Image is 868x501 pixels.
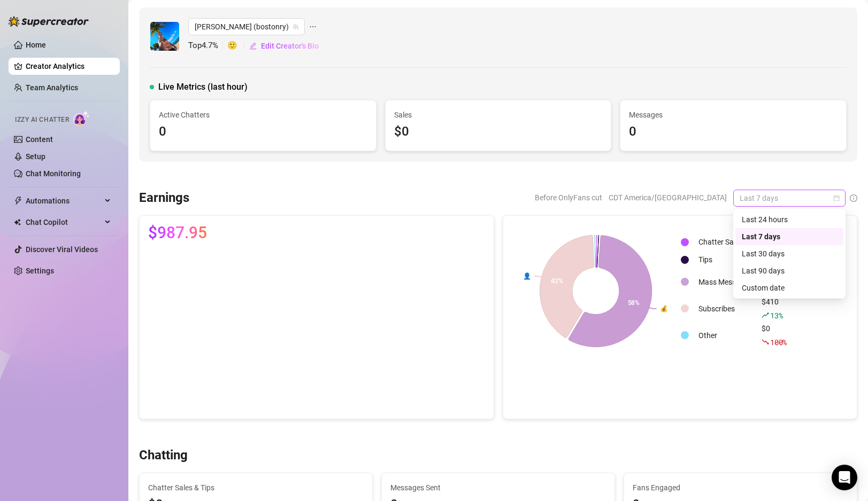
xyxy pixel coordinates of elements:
span: Messages Sent [390,482,606,494]
div: Last 30 days [735,245,843,262]
span: 🙂 [227,40,249,52]
span: team [293,24,299,30]
button: Edit Creator's Bio [249,37,319,54]
div: Custom date [742,282,837,294]
span: Fans Engaged [633,482,848,494]
span: edit [249,42,257,50]
div: Custom date [735,279,843,296]
div: Last 90 days [742,265,837,277]
span: Messages [629,109,838,121]
div: Last 24 hours [735,211,843,228]
span: ellipsis [309,18,317,35]
span: $987.95 [148,224,207,241]
div: Open Intercom Messenger [832,465,857,490]
img: AI Chatter [73,111,90,126]
div: Last 7 days [742,231,837,242]
span: Automations [26,192,102,209]
a: Discover Viral Videos [26,245,98,254]
text: 💰 [660,304,668,312]
span: Top 4.7 % [188,40,227,52]
a: Team Analytics [26,83,78,92]
span: thunderbolt [14,197,22,205]
div: 0 [629,122,838,142]
span: Active Chatters [159,109,367,121]
div: $410 [762,296,789,322]
span: rise [762,311,769,319]
td: Tips [694,252,756,268]
a: Creator Analytics [26,58,111,75]
a: Setup [26,152,45,161]
div: $0 [762,323,789,348]
a: Chat Monitoring [26,169,81,178]
td: Subscribes [694,296,756,322]
div: Last 90 days [735,262,843,279]
div: Last 30 days [742,248,837,260]
img: logo-BBDzfeDw.svg [9,16,89,27]
span: Last 7 days [740,190,839,206]
span: Before OnlyFans cut [535,190,602,206]
div: 0 [159,122,367,142]
div: $0 [394,122,603,142]
div: Last 24 hours [742,214,837,225]
span: fall [762,338,769,346]
span: info-circle [850,194,857,202]
span: Chat Copilot [26,214,102,231]
a: Home [26,41,46,49]
a: Settings [26,267,54,275]
td: Chatter Sales [694,234,756,250]
span: Edit Creator's Bio [261,42,319,50]
span: calendar [833,195,840,201]
text: 👤 [523,272,531,280]
h3: Earnings [139,190,189,207]
span: CDT America/[GEOGRAPHIC_DATA] [609,190,727,206]
span: 13 % [770,310,782,320]
span: Chatter Sales & Tips [148,482,364,494]
img: Chat Copilot [14,218,21,226]
img: Ryan [150,22,179,51]
div: Last 7 days [735,228,843,245]
span: Live Metrics (last hour) [158,81,248,93]
a: Content [26,135,53,144]
span: Izzy AI Chatter [15,115,69,125]
span: Sales [394,109,603,121]
h3: Chatting [139,447,188,464]
span: 100 % [770,337,787,347]
td: Other [694,323,756,348]
td: Mass Messages [694,269,756,295]
span: Ryan (bostonry) [195,19,298,35]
